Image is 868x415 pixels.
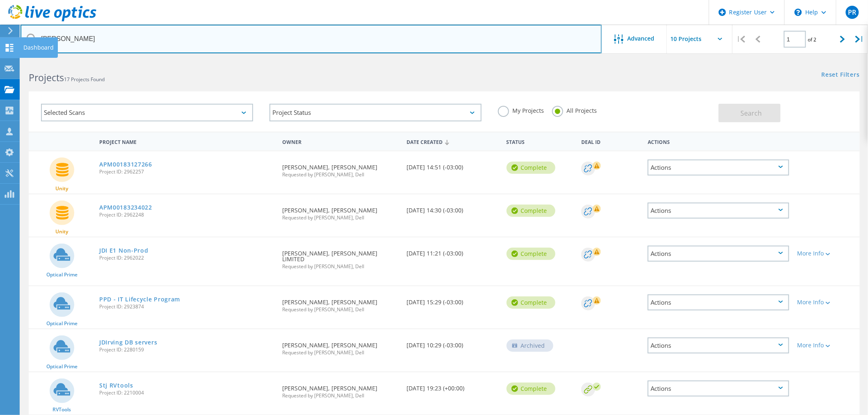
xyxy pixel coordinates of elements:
a: APM00183234022 [99,205,152,210]
a: JDIrving DB servers [99,340,157,345]
span: Optical Prime [46,364,78,369]
span: Project ID: 2962022 [99,255,274,260]
a: Stj RVtools [99,383,133,388]
div: Actions [644,134,793,149]
a: PPD - IT Lifecycle Program [99,296,180,302]
span: Requested by [PERSON_NAME], Dell [282,172,399,177]
div: [DATE] 19:23 (+00:00) [403,372,503,399]
span: Optical Prime [46,272,78,277]
div: Project Name [95,134,278,149]
div: [DATE] 15:29 (-03:00) [403,286,503,313]
span: 17 Projects Found [64,76,105,83]
div: Date Created [403,134,503,149]
div: Actions [648,294,789,310]
div: [PERSON_NAME], [PERSON_NAME] [278,151,403,185]
div: Status [503,134,577,149]
a: Reset Filters [822,72,860,79]
label: My Projects [498,106,544,114]
span: Project ID: 2962257 [99,169,274,174]
span: Requested by [PERSON_NAME], Dell [282,264,399,269]
div: Complete [507,383,555,395]
div: [PERSON_NAME], [PERSON_NAME] [278,194,403,228]
div: Actions [648,160,789,176]
div: Deal Id [577,134,644,149]
div: Archived [507,340,553,352]
div: Complete [507,296,555,309]
input: Search projects by name, owner, ID, company, etc [21,25,602,53]
span: Unity [56,229,69,234]
div: [PERSON_NAME], [PERSON_NAME] LIMITED [278,237,403,277]
span: Project ID: 2210004 [99,390,274,395]
div: [PERSON_NAME], [PERSON_NAME] [278,372,403,406]
span: PR [848,9,856,16]
label: All Projects [552,106,597,114]
div: | [733,25,749,54]
div: [DATE] 14:30 (-03:00) [403,194,503,221]
div: Actions [648,337,789,353]
div: [DATE] 14:51 (-03:00) [403,151,503,178]
div: Owner [278,134,403,149]
div: More Info [797,299,856,305]
a: APM00183127266 [99,162,152,167]
div: Complete [507,248,555,260]
div: [DATE] 10:29 (-03:00) [403,329,503,356]
span: Unity [56,186,69,191]
span: Requested by [PERSON_NAME], Dell [282,215,399,220]
div: More Info [797,342,856,348]
div: Actions [648,381,789,397]
b: Projects [29,71,64,84]
div: Complete [507,205,555,217]
button: Search [719,104,781,122]
div: Selected Scans [41,104,253,121]
span: Advanced [628,36,655,41]
span: Requested by [PERSON_NAME], Dell [282,393,399,398]
div: Complete [507,162,555,174]
span: Project ID: 2962248 [99,212,274,217]
div: Dashboard [23,45,54,50]
div: More Info [797,251,856,256]
svg: \n [795,9,802,16]
span: Search [740,109,762,118]
div: Actions [648,246,789,262]
span: RVTools [53,407,71,412]
span: Requested by [PERSON_NAME], Dell [282,350,399,355]
div: Project Status [270,104,482,121]
div: [DATE] 11:21 (-03:00) [403,237,503,265]
a: JDI E1 Non-Prod [99,248,148,253]
span: Optical Prime [46,321,78,326]
div: | [851,25,868,54]
span: Requested by [PERSON_NAME], Dell [282,307,399,312]
div: [PERSON_NAME], [PERSON_NAME] [278,286,403,320]
div: Actions [648,203,789,219]
a: Live Optics Dashboard [8,17,96,23]
span: Project ID: 2280159 [99,347,274,352]
span: of 2 [808,36,817,43]
span: Project ID: 2923874 [99,304,274,309]
div: [PERSON_NAME], [PERSON_NAME] [278,329,403,363]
